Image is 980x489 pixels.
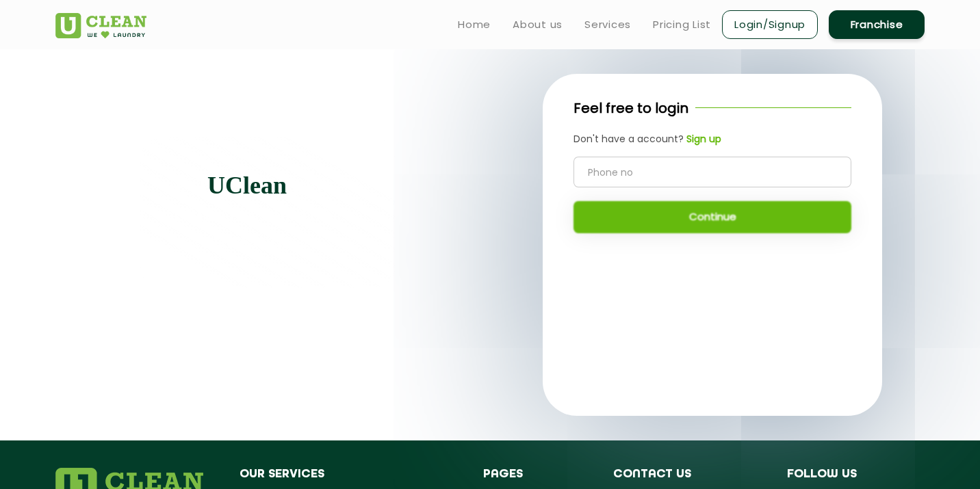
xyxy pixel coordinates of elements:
[684,132,721,146] a: Sign up
[686,132,721,146] b: Sign up
[584,16,631,33] a: Services
[722,10,818,39] a: Login/Signup
[133,120,185,159] img: quote-img
[55,13,146,38] img: UClean Laundry and Dry Cleaning
[573,98,688,118] p: Feel free to login
[513,16,563,33] a: About us
[573,157,851,187] input: Phone no
[573,132,684,146] span: Don't have a account?
[653,16,711,33] a: Pricing List
[829,10,925,39] a: Franchise
[458,16,491,33] a: Home
[207,172,287,199] b: UClean
[175,172,361,254] p: Let take care of your first impressions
